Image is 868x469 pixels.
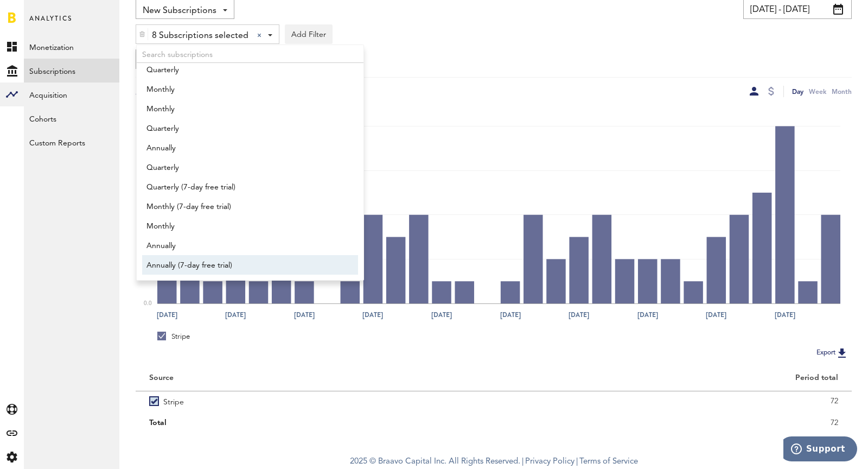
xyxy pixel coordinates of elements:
a: Quarterly [142,60,348,79]
a: Quarterly [142,118,348,138]
a: Acquisition [24,83,119,106]
text: [DATE] [569,310,589,320]
a: Quarterly (7-day free trial) [142,177,348,197]
span: Monthly [146,80,343,99]
a: Monetization [24,35,119,59]
a: Subscriptions [24,59,119,83]
span: Quarterly (7-day free trial) [146,178,343,197]
div: Month [832,86,852,97]
text: [DATE] [706,310,726,320]
a: Terms of Service [579,458,638,466]
img: Export [835,346,848,359]
a: Annually [142,236,348,255]
text: [DATE] [637,310,658,320]
a: Quarterly [142,157,348,177]
text: 0.0 [144,301,152,306]
text: [DATE] [157,310,177,320]
a: Monthly [142,99,348,118]
div: 72 [507,393,838,409]
span: 8 Subscriptions selected [152,27,248,45]
span: Quarterly [146,119,343,138]
span: Monthly [146,217,343,236]
button: Export [813,346,852,360]
span: Annually [146,237,343,255]
div: Clear [257,33,261,37]
text: [DATE] [500,310,521,320]
button: Add Filter [285,24,333,44]
span: New Subscriptions [143,2,216,20]
span: Annually [146,139,343,157]
div: Week [809,86,826,97]
a: Custom Reports [24,130,119,154]
div: Source [149,373,174,383]
img: trash_awesome_blue.svg [139,30,145,38]
a: Cohorts [24,106,119,130]
a: Privacy Policy [525,458,575,466]
div: Day [792,86,803,97]
text: [DATE] [294,310,315,320]
a: Monthly [142,79,348,99]
div: Total [149,415,480,431]
span: Quarterly [146,159,343,177]
span: Monthly (7-day free trial) [146,198,343,216]
span: Annually (7-day free trial) [146,256,343,275]
input: Search subscriptions [137,45,363,63]
span: Analytics [29,12,72,35]
a: Monthly (7-day free trial) [142,197,348,216]
span: Stripe [163,391,184,410]
span: Quarterly [146,61,343,79]
text: [DATE] [775,310,795,320]
span: Monthly [146,100,343,118]
div: Stripe [157,332,190,341]
div: Period total [507,373,838,383]
div: 72 [507,415,838,431]
a: Annually (7-day free trial) [142,255,348,275]
text: [DATE] [362,310,383,320]
text: [DATE] [225,310,246,320]
div: Delete [136,25,148,43]
text: [DATE] [431,310,452,320]
iframe: Opens a widget where you can find more information [783,436,857,464]
a: Annually [142,138,348,157]
a: Monthly [142,216,348,236]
